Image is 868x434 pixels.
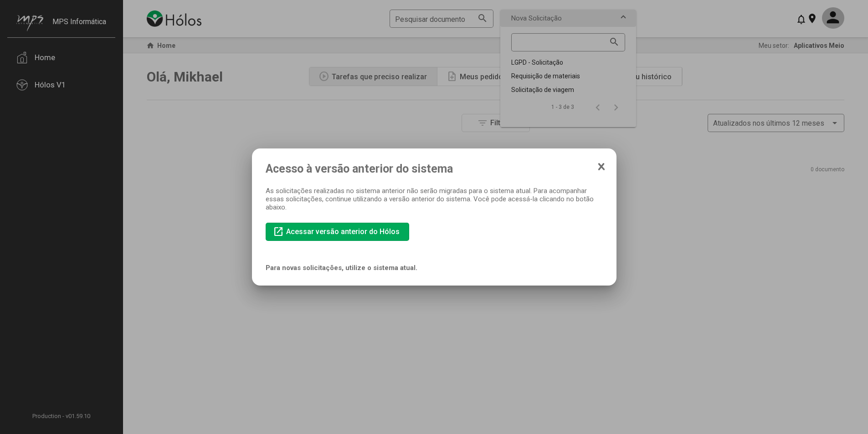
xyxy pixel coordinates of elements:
[273,226,284,237] mat-icon: open_in_new
[266,187,603,211] div: As solicitações realizadas no sistema anterior não serão migradas para o sistema atual. Para acom...
[266,162,603,175] span: Acesso à versão anterior do sistema
[266,223,409,241] button: Acessar versão anterior do Hólos
[266,264,417,272] b: Para novas solicitações, utilize o sistema atual.
[286,227,400,236] span: Acessar versão anterior do Hólos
